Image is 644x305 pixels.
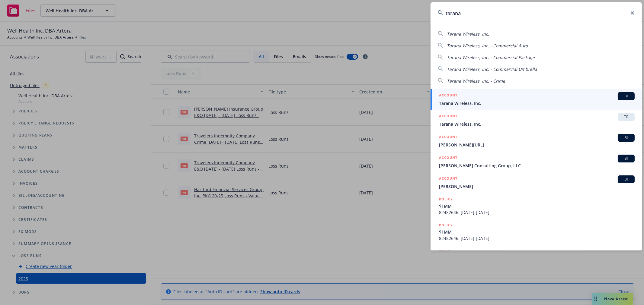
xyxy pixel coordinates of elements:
[431,110,642,130] a: ACCOUNTTRTarana Wireless, Inc.
[439,209,635,215] span: 82482646, [DATE]-[DATE]
[439,134,457,141] h5: ACCOUNT
[447,78,505,84] span: Tarana Wireless, Inc. - Crime
[439,113,457,120] h5: ACCOUNT
[431,89,642,110] a: ACCOUNTBITarana Wireless, Inc.
[620,93,632,99] span: BI
[431,245,642,271] a: POLICY
[439,248,453,254] h5: POLICY
[439,222,453,228] h5: POLICY
[620,156,632,161] span: BI
[439,203,635,209] span: $1MM
[620,177,632,182] span: BI
[439,235,635,241] span: 82482646, [DATE]-[DATE]
[447,66,537,72] span: Tarana Wireless, Inc. - Commercial Umbrella
[431,219,642,245] a: POLICY$1MM82482646, [DATE]-[DATE]
[447,55,535,60] span: Tarana Wireless, Inc. - Commercial Package
[431,2,642,24] input: Search...
[431,130,642,151] a: ACCOUNTBI[PERSON_NAME][URL]
[620,114,632,120] span: TR
[439,175,457,183] h5: ACCOUNT
[431,151,642,172] a: ACCOUNTBI[PERSON_NAME] Consulting Group, LLC
[439,183,635,190] span: [PERSON_NAME]
[439,229,635,235] span: $1MM
[439,155,457,162] h5: ACCOUNT
[431,193,642,219] a: POLICY$1MM82482646, [DATE]-[DATE]
[447,31,489,37] span: Tarana Wireless, Inc.
[431,172,642,193] a: ACCOUNTBI[PERSON_NAME]
[439,92,457,99] h5: ACCOUNT
[439,162,635,169] span: [PERSON_NAME] Consulting Group, LLC
[439,142,635,148] span: [PERSON_NAME][URL]
[439,100,635,106] span: Tarana Wireless, Inc.
[439,121,635,127] span: Tarana Wireless, Inc.
[447,43,528,49] span: Tarana Wireless, Inc. - Commercial Auto
[620,135,632,140] span: BI
[439,196,453,202] h5: POLICY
